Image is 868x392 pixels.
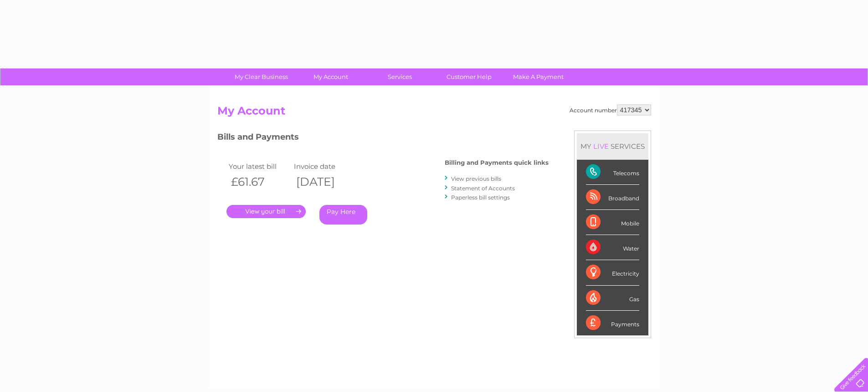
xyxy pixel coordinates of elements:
[224,68,299,85] a: My Clear Business
[226,160,292,172] td: Your latest bill
[586,286,639,311] div: Gas
[226,205,306,218] a: .
[577,133,648,159] div: MY SERVICES
[586,311,639,335] div: Payments
[292,172,357,191] th: [DATE]
[217,131,549,146] h3: Bills and Payments
[451,175,501,182] a: View previous bills
[570,105,651,115] div: Account number
[586,185,639,210] div: Broadband
[586,160,639,185] div: Telecoms
[431,68,507,85] a: Customer Help
[319,205,367,225] a: Pay Here
[451,185,515,192] a: Statement of Accounts
[586,210,639,235] div: Mobile
[445,159,549,166] h4: Billing and Payments quick links
[501,68,576,85] a: Make A Payment
[586,260,639,285] div: Electricity
[217,105,651,122] h2: My Account
[362,68,437,85] a: Services
[451,194,510,201] a: Paperless bill settings
[226,172,292,191] th: £61.67
[591,142,611,151] div: LIVE
[292,160,357,172] td: Invoice date
[586,235,639,260] div: Water
[293,68,368,85] a: My Account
